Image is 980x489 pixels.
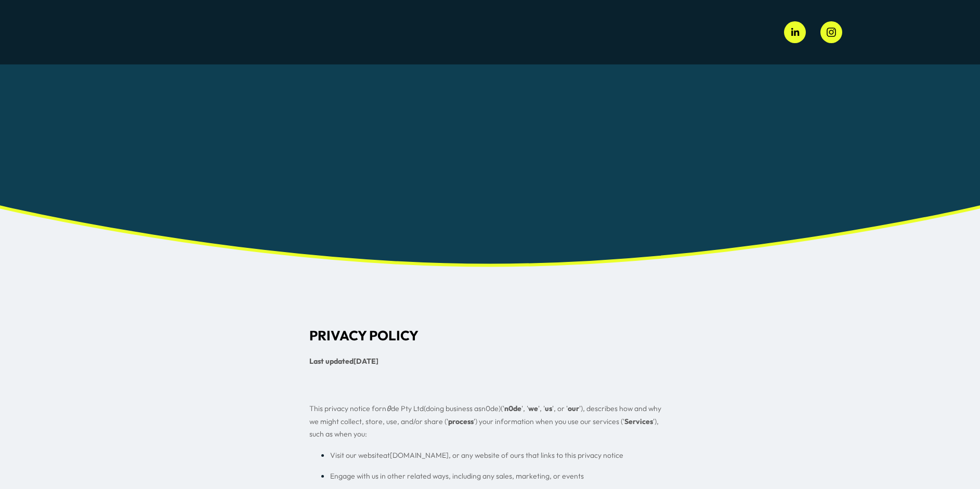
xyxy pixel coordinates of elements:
bdt: n0de [481,404,499,413]
strong: Services [624,417,653,426]
bdt: , or any website of ours that links to this privacy notice [449,451,623,460]
a: Instagram [820,21,842,43]
bdt: [DOMAIN_NAME] [390,451,449,460]
a: LinkedIn [784,21,806,43]
strong: our [568,404,579,413]
span: This privacy notice for ( ' ', ' ', ' ', or ' ' [309,404,580,413]
bdt: PRIVACY POLICY [309,327,419,344]
strong: n0de [504,404,521,413]
span: Last updated [309,356,378,366]
span: ), describes how and why we might collect, store, use, and/or share ( ' ' ) your information when... [309,404,661,439]
bdt: n de Pty Ltd (doing business as ) [382,404,500,413]
strong: we [528,404,538,413]
span: Visit our website at [330,451,623,460]
strong: us [545,404,552,413]
span: Engage with us in other related ways, including any sales, marketing, or events [330,471,584,481]
bdt: [DATE] [354,356,378,366]
strong: process [448,417,474,426]
em: 0 [386,404,390,413]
